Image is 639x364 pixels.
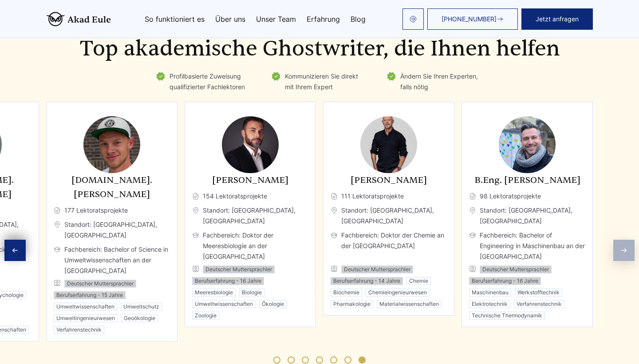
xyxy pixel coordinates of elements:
span: Standort: [GEOGRAPHIC_DATA], [GEOGRAPHIC_DATA] [192,205,308,226]
a: [PHONE_NUMBER] [427,8,518,30]
li: Kommunizieren Sie direkt mit Ihrem Expert [271,71,368,92]
li: Elektrotechnik [469,300,510,308]
h3: [DOMAIN_NAME]. [PERSON_NAME] [54,173,170,202]
li: Chemie [406,277,431,285]
span: Standort: [GEOGRAPHIC_DATA], [GEOGRAPHIC_DATA] [331,205,447,226]
a: Unser Team [256,16,296,23]
span: 177 Lektoratsprojekte [54,205,170,216]
img: email [410,16,417,23]
div: 10 / 11 [461,102,593,327]
li: Berufserfahrung - 16 Jahre [469,277,541,285]
span: Go to slide 3 [302,356,309,364]
span: Fachbereich: Doktor der Chemie an der [GEOGRAPHIC_DATA] [331,230,447,262]
li: Berufserfahrung - 16 Jahre [192,277,264,285]
span: Go to slide 4 [316,356,323,364]
li: Zoologie [192,312,219,320]
h2: Top akademische Ghostwriter, die Ihnen helfen [46,36,593,61]
img: logo [46,12,111,26]
img: Dr. Malte Kusch [222,116,279,173]
li: Maschinenbau [469,289,511,297]
li: Deutscher Muttersprachler [203,265,275,273]
span: [PHONE_NUMBER] [442,16,497,23]
a: Blog [351,16,366,23]
li: Berufserfahrung - 14 Jahre [331,277,403,285]
li: Werkstofftechnik [515,289,562,297]
li: Umweltingenieurwesen [54,314,118,322]
span: Go to slide 1 [273,356,280,364]
span: Go to slide 2 [288,356,295,364]
span: Go to slide 7 [359,356,366,364]
button: Jetzt anfragen [521,8,593,30]
li: Umweltwissenschaften [192,300,256,308]
li: Deutscher Muttersprachler [64,280,136,288]
li: Chemieingenieurwesen [366,289,430,297]
span: 154 Lektoratsprojekte [192,191,308,202]
li: Ändern Sie Ihren Experten, falls nötig [386,71,484,92]
img: B.Eng. Tobias Fischer [499,116,556,173]
li: Deutscher Muttersprachler [341,265,413,273]
li: Umweltwissenschaften [54,303,117,311]
li: Profilbasierte Zuweisung qualifizierter Fachlektoren [155,71,253,92]
h3: [PERSON_NAME] [331,173,447,187]
span: Standort: [GEOGRAPHIC_DATA], [GEOGRAPHIC_DATA] [469,205,585,226]
span: Go to slide 5 [330,356,337,364]
div: 8 / 11 [185,102,316,327]
li: Verfahrenstechnik [54,326,104,334]
li: Ökologie [259,300,287,308]
li: Materialwissenschaften [377,300,442,308]
span: 98 Lektoratsprojekte [469,191,585,202]
span: Standort: [GEOGRAPHIC_DATA], [GEOGRAPHIC_DATA] [54,219,170,241]
li: Umweltschutz [121,303,162,311]
span: Fachbereich: Doktor der Meeresbiologie an der [GEOGRAPHIC_DATA] [192,230,308,262]
li: Verfahrenstechnik [514,300,564,308]
li: Biologie [239,289,264,297]
a: So funktioniert es [145,16,205,23]
li: Meeresbiologie [192,289,236,297]
h3: [PERSON_NAME] [192,173,308,187]
a: Erfahrung [307,16,340,23]
li: Biochemie [331,289,362,297]
span: Fachbereich: Bachelor of Science in Umweltwissenschaften an der [GEOGRAPHIC_DATA] [54,244,170,276]
img: Dr. Markus Schneider [360,116,417,173]
li: Berufserfahrung - 15 Jahre [54,291,126,299]
div: 9 / 11 [323,102,454,316]
h3: B.Eng. [PERSON_NAME] [469,173,585,187]
li: Deutscher Muttersprachler [480,265,552,273]
div: Previous slide [4,240,26,261]
span: Fachbereich: Bachelor of Engineering in Maschinenbau an der [GEOGRAPHIC_DATA] [469,230,585,262]
a: Über uns [215,16,245,23]
li: Pharmakologie [331,300,373,308]
div: 7 / 11 [46,102,177,341]
li: Technische Thermodynamik [469,312,545,320]
span: Go to slide 6 [344,356,351,364]
img: B.Sc. Eric Zimmermann [83,116,140,173]
li: Geoökologie [121,314,158,322]
span: 111 Lektoratsprojekte [331,191,447,202]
